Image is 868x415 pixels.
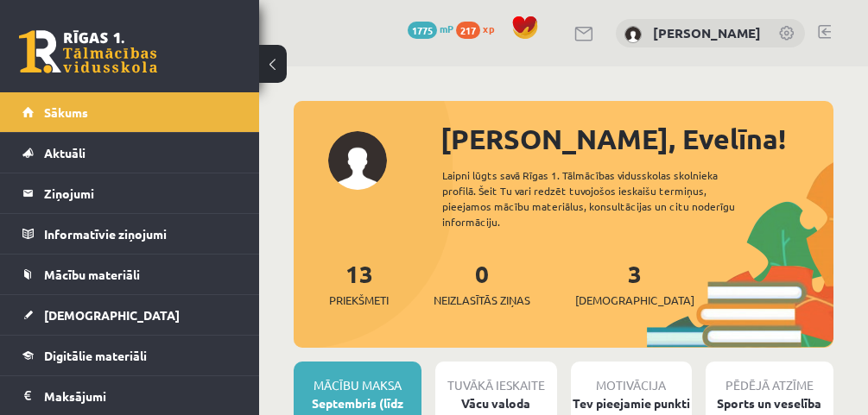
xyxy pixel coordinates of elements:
[44,307,180,323] span: [DEMOGRAPHIC_DATA]
[44,104,88,120] span: Sākums
[706,362,833,394] div: Pēdējā atzīme
[19,30,157,73] a: Rīgas 1. Tālmācības vidusskola
[571,394,692,412] div: Tev pieejamie punkti
[22,173,238,213] a: Ziņojumi
[44,173,238,213] legend: Ziņojumi
[571,362,692,394] div: Motivācija
[44,214,238,254] legend: Informatīvie ziņojumi
[483,22,494,35] span: xp
[440,22,453,35] span: mP
[22,295,238,335] a: [DEMOGRAPHIC_DATA]
[706,394,833,412] div: Sports un veselība
[442,167,766,230] div: Laipni lūgts savā Rīgas 1. Tālmācības vidusskolas skolnieka profilā. Šeit Tu vari redzēt tuvojošo...
[408,22,453,35] a: 1775 mP
[329,258,389,309] a: 13Priekšmeti
[22,336,238,375] a: Digitālie materiāli
[22,214,238,254] a: Informatīvie ziņojumi
[575,292,694,309] span: [DEMOGRAPHIC_DATA]
[408,22,437,39] span: 1775
[456,22,480,39] span: 217
[624,26,642,43] img: Evelīna Tarvāne
[329,292,389,309] span: Priekšmeti
[44,348,147,363] span: Digitālie materiāli
[653,24,761,41] a: [PERSON_NAME]
[22,92,238,132] a: Sākums
[435,394,556,412] div: Vācu valoda
[44,267,140,282] span: Mācību materiāli
[440,118,833,160] div: [PERSON_NAME], Evelīna!
[434,292,530,309] span: Neizlasītās ziņas
[575,258,694,309] a: 3[DEMOGRAPHIC_DATA]
[456,22,503,35] a: 217 xp
[22,133,238,173] a: Aktuāli
[44,145,86,160] span: Aktuāli
[22,255,238,294] a: Mācību materiāli
[435,362,556,394] div: Tuvākā ieskaite
[434,258,530,309] a: 0Neizlasītās ziņas
[294,362,421,394] div: Mācību maksa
